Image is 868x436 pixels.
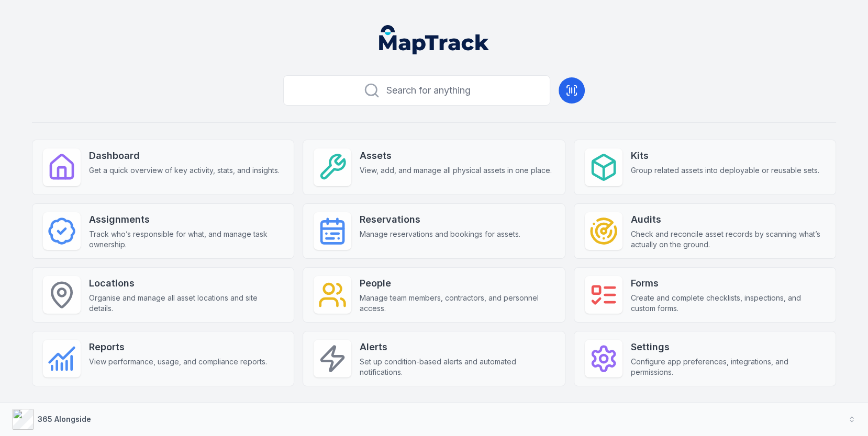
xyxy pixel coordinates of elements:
[631,293,825,314] span: Create and complete checklists, inspections, and custom forms.
[631,357,825,377] span: Configure app preferences, integrations, and permissions.
[360,340,554,354] strong: Alerts
[89,148,280,163] strong: Dashboard
[574,331,836,386] a: SettingsConfigure app preferences, integrations, and permissions.
[283,75,550,106] button: Search for anything
[89,165,280,176] span: Get a quick overview of key activity, stats, and insights.
[360,357,554,377] span: Set up condition-based alerts and automated notifications.
[32,331,294,386] a: ReportsView performance, usage, and compliance reports.
[89,212,283,227] strong: Assignments
[32,203,294,259] a: AssignmentsTrack who’s responsible for what, and manage task ownership.
[360,165,552,176] span: View, add, and manage all physical assets in one place.
[360,212,520,227] strong: Reservations
[32,140,294,195] a: DashboardGet a quick overview of key activity, stats, and insights.
[303,140,565,195] a: AssetsView, add, and manage all physical assets in one place.
[89,276,283,291] strong: Locations
[631,148,819,163] strong: Kits
[574,267,836,323] a: FormsCreate and complete checklists, inspections, and custom forms.
[631,165,819,176] span: Group related assets into deployable or reusable sets.
[89,340,267,354] strong: Reports
[360,229,520,239] span: Manage reservations and bookings for assets.
[631,340,825,354] strong: Settings
[574,140,836,195] a: KitsGroup related assets into deployable or reusable sets.
[631,212,825,227] strong: Audits
[631,276,825,291] strong: Forms
[303,267,565,323] a: PeopleManage team members, contractors, and personnel access.
[89,229,283,250] span: Track who’s responsible for what, and manage task ownership.
[386,83,471,98] span: Search for anything
[38,415,91,423] strong: 365 Alongside
[362,25,506,54] nav: Global
[303,203,565,259] a: ReservationsManage reservations and bookings for assets.
[631,229,825,250] span: Check and reconcile asset records by scanning what’s actually on the ground.
[303,331,565,386] a: AlertsSet up condition-based alerts and automated notifications.
[89,293,283,314] span: Organise and manage all asset locations and site details.
[360,276,554,291] strong: People
[89,357,267,367] span: View performance, usage, and compliance reports.
[360,293,554,314] span: Manage team members, contractors, and personnel access.
[360,148,552,163] strong: Assets
[574,203,836,259] a: AuditsCheck and reconcile asset records by scanning what’s actually on the ground.
[32,267,294,323] a: LocationsOrganise and manage all asset locations and site details.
